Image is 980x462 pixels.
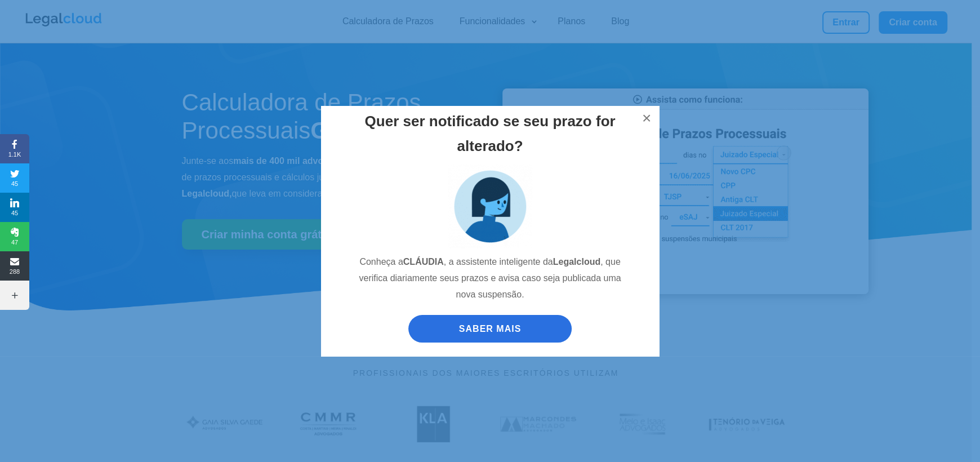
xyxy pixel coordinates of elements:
h2: Quer ser notificado se seu prazo for alterado? [352,109,628,164]
a: SABER MAIS [408,315,572,343]
strong: Legalcloud [553,257,600,266]
img: claudia_assistente [448,164,532,248]
p: Conheça a , a assistente inteligente da , que verifica diariamente seus prazos e avisa caso seja ... [352,254,628,312]
button: × [634,106,659,131]
strong: CLÁUDIA [403,257,444,266]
